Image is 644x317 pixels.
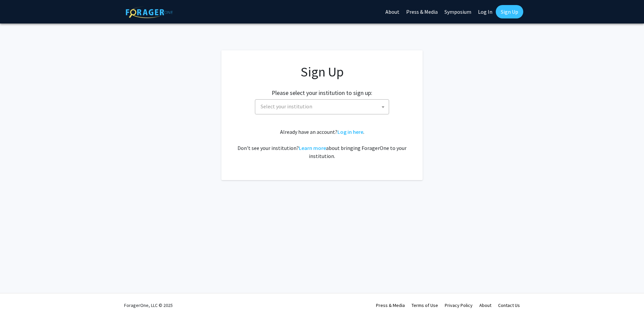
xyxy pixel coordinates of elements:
[124,294,173,317] div: ForagerOne, LLC © 2025
[272,89,372,97] h2: Please select your institution to sign up:
[235,64,409,80] h1: Sign Up
[299,145,326,151] a: Learn more about bringing ForagerOne to your institution
[255,99,389,114] span: Select your institution
[496,5,523,18] a: Sign Up
[258,100,389,113] span: Select your institution
[445,302,473,308] a: Privacy Policy
[376,302,405,308] a: Press & Media
[235,128,409,160] div: Already have an account? . Don't see your institution? about bringing ForagerOne to your institut...
[126,6,173,18] img: ForagerOne Logo
[498,302,520,308] a: Contact Us
[412,302,438,308] a: Terms of Use
[479,302,491,308] a: About
[261,103,312,110] span: Select your institution
[337,128,363,135] a: Log in here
